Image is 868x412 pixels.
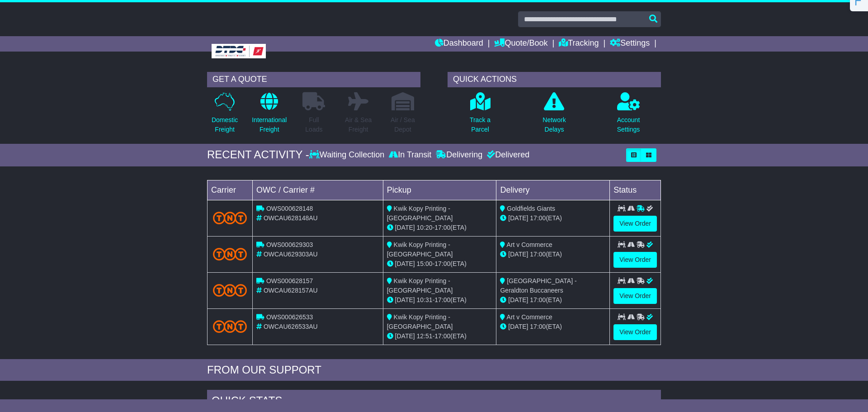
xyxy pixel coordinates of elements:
td: Status [610,180,661,200]
span: OWCAU629303AU [264,251,318,258]
div: Waiting Collection [309,150,387,160]
td: Carrier [208,180,253,200]
img: TNT_Domestic.png [213,212,247,224]
span: [DATE] [395,332,415,340]
p: Air / Sea Depot [391,115,415,134]
div: Delivering [434,150,485,160]
span: OWS000629303 [266,241,313,248]
div: RECENT ACTIVITY - [207,148,309,161]
div: - (ETA) [387,331,493,341]
span: [DATE] [508,323,528,330]
a: Tracking [559,36,599,52]
a: View Order [613,288,657,304]
a: Dashboard [435,36,483,52]
a: Track aParcel [469,92,491,139]
span: [DATE] [508,251,528,258]
span: [GEOGRAPHIC_DATA] - Geraldton Buccaneers [500,277,576,294]
span: OWCAU626533AU [264,323,318,330]
a: DomesticFreight [211,92,238,139]
p: Air & Sea Freight [345,115,372,134]
a: Quote/Book [494,36,547,52]
span: Kwik Kopy Printing - [GEOGRAPHIC_DATA] [387,313,453,330]
p: Domestic Freight [212,115,238,134]
span: 17:00 [434,296,450,303]
span: 17:00 [530,251,546,258]
span: OWS000628157 [266,277,313,284]
span: 17:00 [530,296,546,303]
img: TNT_Domestic.png [213,284,247,296]
span: Goldfields Giants [507,205,555,212]
div: - (ETA) [387,223,493,232]
div: GET A QUOTE [207,72,420,87]
span: 17:00 [434,224,450,231]
div: In Transit [387,150,434,160]
p: Account Settings [617,115,640,134]
span: Art v Commerce [507,241,552,248]
a: InternationalFreight [251,92,287,139]
div: (ETA) [500,213,606,223]
span: OWCAU628148AU [264,214,318,222]
div: FROM OUR SUPPORT [207,364,661,377]
p: International Freight [252,115,287,134]
span: OWS000626533 [266,313,313,321]
td: OWC / Carrier # [253,180,383,200]
span: 10:31 [417,296,433,303]
span: Kwik Kopy Printing - [GEOGRAPHIC_DATA] [387,277,453,294]
span: 17:00 [434,260,450,267]
a: Settings [610,36,650,52]
p: Track a Parcel [470,115,491,134]
img: TNT_Domestic.png [213,248,247,260]
div: (ETA) [500,250,606,259]
a: View Order [613,216,657,232]
a: NetworkDelays [542,92,566,139]
span: 12:51 [417,332,433,340]
span: [DATE] [395,224,415,231]
span: Art v Commerce [507,313,552,321]
span: 17:00 [530,214,546,222]
span: OWCAU628157AU [264,287,318,294]
div: - (ETA) [387,259,493,269]
div: (ETA) [500,295,606,305]
span: 17:00 [434,332,450,340]
span: 10:20 [417,224,433,231]
span: [DATE] [508,296,528,303]
div: Delivered [485,150,529,160]
td: Pickup [383,180,496,200]
p: Full Loads [302,115,325,134]
div: QUICK ACTIONS [448,72,661,87]
span: OWS000628148 [266,205,313,212]
a: View Order [613,324,657,340]
img: TNT_Domestic.png [213,320,247,332]
div: (ETA) [500,322,606,331]
a: AccountSettings [617,92,641,139]
span: [DATE] [395,296,415,303]
span: [DATE] [395,260,415,267]
span: 17:00 [530,323,546,330]
p: Network Delays [542,115,566,134]
span: 15:00 [417,260,433,267]
span: Kwik Kopy Printing - [GEOGRAPHIC_DATA] [387,205,453,222]
a: View Order [613,252,657,268]
span: Kwik Kopy Printing - [GEOGRAPHIC_DATA] [387,241,453,258]
span: [DATE] [508,214,528,222]
td: Delivery [496,180,610,200]
div: - (ETA) [387,295,493,305]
